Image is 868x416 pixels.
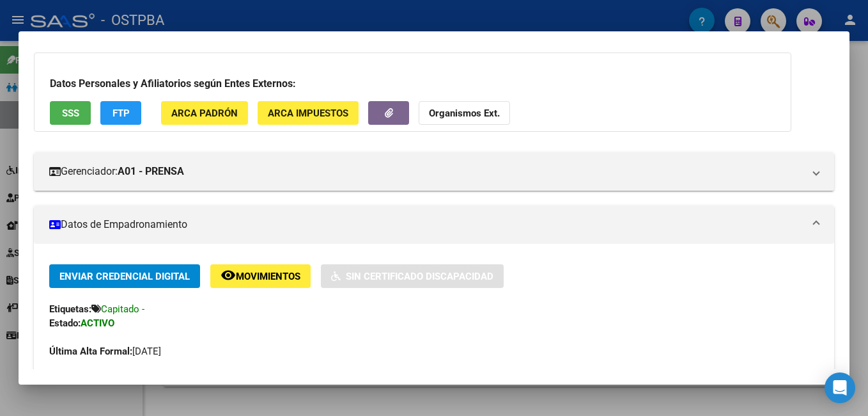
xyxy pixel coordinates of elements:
[49,369,355,383] span: Migración Padrón Completo SSS el [DATE] 18:40:55
[825,372,855,403] div: Open Intercom Messenger
[34,152,834,191] mat-expansion-panel-header: Gerenciador:A01 - PRENSA
[50,101,91,125] button: SSS
[268,108,348,119] span: ARCA Impuestos
[171,108,238,119] span: ARCA Padrón
[49,317,81,329] strong: Estado:
[49,217,803,232] mat-panel-title: Datos de Empadronamiento
[419,101,510,125] button: Organismos Ext.
[49,346,132,357] strong: Última Alta Formal:
[101,303,144,315] span: Capitado -
[161,101,248,125] button: ARCA Padrón
[81,317,114,329] strong: ACTIVO
[118,164,184,179] strong: A01 - PRENSA
[62,108,79,119] span: SSS
[50,76,775,92] h3: Datos Personales y Afiliatorios según Entes Externos:
[321,264,504,288] button: Sin Certificado Discapacidad
[346,271,493,282] span: Sin Certificado Discapacidad
[49,264,200,288] button: Enviar Credencial Digital
[210,264,311,288] button: Movimientos
[258,101,359,125] button: ARCA Impuestos
[49,164,803,179] mat-panel-title: Gerenciador:
[59,271,190,282] span: Enviar Credencial Digital
[236,271,300,282] span: Movimientos
[49,303,91,315] strong: Etiquetas:
[100,101,141,125] button: FTP
[429,108,500,119] strong: Organismos Ext.
[112,108,130,119] span: FTP
[221,268,236,283] mat-icon: remove_red_eye
[49,346,161,357] span: [DATE]
[34,205,834,244] mat-expansion-panel-header: Datos de Empadronamiento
